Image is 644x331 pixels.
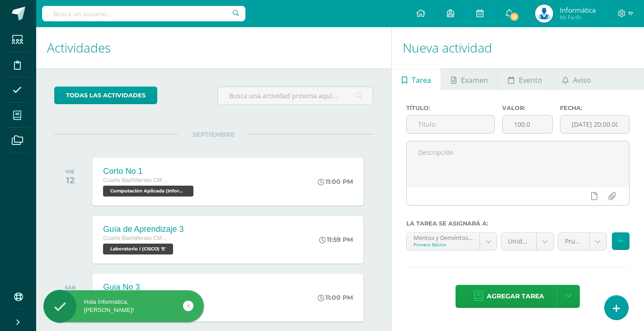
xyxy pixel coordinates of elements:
label: Fecha: [560,105,630,111]
span: Computación Aplicada (Informática) 'D' [103,186,193,197]
div: Méritos y Deméritos 1ro. Básico "A" 'A' [414,233,473,241]
div: Guia No 3 [103,283,196,292]
input: Título [407,115,495,133]
a: Tarea [392,68,441,90]
div: Corto No 1 [103,167,196,176]
input: Puntos máximos [503,115,552,133]
div: 11:00 PM [318,293,353,302]
span: Prueba Corta (0.0%) [565,233,583,250]
input: Busca una actividad próxima aquí... [218,87,373,105]
h1: Actividades [47,27,381,68]
a: todas las Actividades [54,86,157,104]
input: Fecha de entrega [560,115,629,133]
div: VIE [66,168,75,175]
span: Cuarto Bachillerato CMP Bachillerato en CCLL con Orientación en Computación [103,177,171,183]
span: Agregar tarea [487,285,544,307]
span: Laboratorio I (CISCO) 'E' [103,244,173,254]
label: Título: [406,105,495,111]
img: da59f6ea21f93948affb263ca1346426.png [535,5,553,23]
div: 12 [66,175,75,186]
span: Evento [519,69,542,91]
div: Primero Básico [414,241,473,248]
span: Mi Perfil [560,14,596,21]
div: Hola Informática, [PERSON_NAME]! [43,298,204,314]
div: Guía de Aprendizaje 3 [103,225,183,234]
span: 21 [509,12,519,22]
a: Prueba Corta (0.0%) [558,233,606,250]
div: SÁB [65,284,76,291]
input: Busca un usuario... [42,6,245,21]
span: Informática [560,5,596,14]
a: Méritos y Deméritos 1ro. Básico "A" 'A'Primero Básico [407,233,497,250]
a: Unidad 4 [501,233,554,250]
a: Examen [441,68,498,90]
span: Tarea [412,69,431,91]
span: Aviso [573,69,591,91]
label: Valor: [502,105,553,111]
span: SEPTIEMBRE [178,130,249,139]
a: Aviso [552,68,601,90]
span: Cuarto Bachillerato CMP Bachillerato en CCLL con Orientación en Computación [103,235,171,241]
h1: Nueva actividad [403,27,633,68]
span: Unidad 4 [508,233,530,250]
div: 11:59 PM [319,235,353,244]
span: Examen [461,69,488,91]
a: Evento [498,68,552,90]
label: La tarea se asignará a: [406,220,630,227]
div: 11:00 PM [318,177,353,186]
